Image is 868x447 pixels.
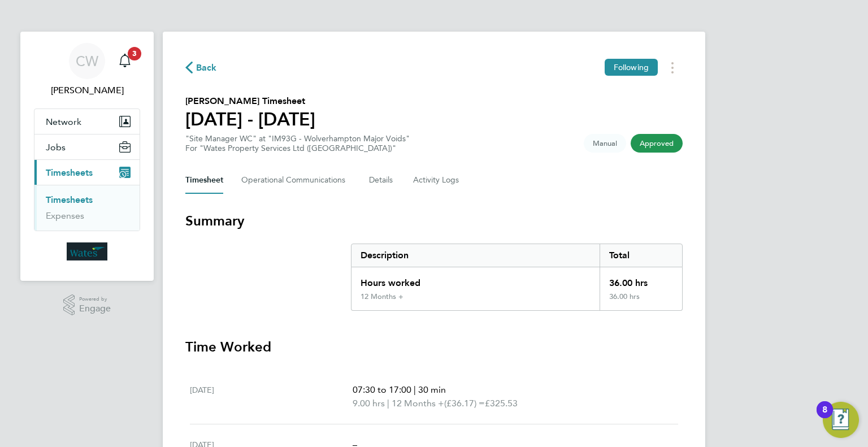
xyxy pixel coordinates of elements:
[369,167,395,194] button: Details
[63,294,111,316] a: Powered byEngage
[241,167,351,194] button: Operational Communications
[418,384,446,395] span: 30 min
[444,398,485,409] span: (£36.17) =
[34,84,140,97] span: Chevel Wynter
[387,398,389,409] span: |
[584,134,626,153] span: This timesheet was manually created.
[185,167,223,194] button: Timesheet
[46,194,93,205] a: Timesheets
[185,144,410,153] div: For "Wates Property Services Ltd ([GEOGRAPHIC_DATA])"
[114,43,136,79] a: 3
[361,292,403,301] div: 12 Months +
[614,62,649,72] span: Following
[631,134,683,153] span: This timesheet has been approved.
[600,267,682,292] div: 36.00 hrs
[822,410,827,424] div: 8
[414,384,416,395] span: |
[185,60,217,75] button: Back
[20,32,154,281] nav: Main navigation
[185,108,315,131] h1: [DATE] - [DATE]
[34,109,140,134] button: Network
[67,242,107,261] img: wates-logo-retina.png
[46,142,66,153] span: Jobs
[46,116,81,127] span: Network
[76,54,98,68] span: CW
[823,402,859,438] button: Open Resource Center, 8 new notifications
[392,397,444,410] span: 12 Months +
[185,134,410,153] div: "Site Manager WC" at "IM93G - Wolverhampton Major Voids"
[34,160,140,185] button: Timesheets
[79,304,111,314] span: Engage
[413,167,461,194] button: Activity Logs
[185,338,683,356] h3: Time Worked
[34,134,140,159] button: Jobs
[351,244,683,311] div: Summary
[79,294,111,304] span: Powered by
[34,242,140,261] a: Go to home page
[34,43,140,97] a: CW[PERSON_NAME]
[46,167,93,178] span: Timesheets
[185,212,683,230] h3: Summary
[46,210,84,221] a: Expenses
[600,292,682,310] div: 36.00 hrs
[190,383,353,410] div: [DATE]
[605,59,658,76] button: Following
[351,267,600,292] div: Hours worked
[128,47,141,60] span: 3
[662,59,683,76] button: Timesheets Menu
[485,398,518,409] span: £325.53
[34,185,140,231] div: Timesheets
[196,61,217,75] span: Back
[353,398,385,409] span: 9.00 hrs
[351,244,600,267] div: Description
[185,94,315,108] h2: [PERSON_NAME] Timesheet
[600,244,682,267] div: Total
[353,384,411,395] span: 07:30 to 17:00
